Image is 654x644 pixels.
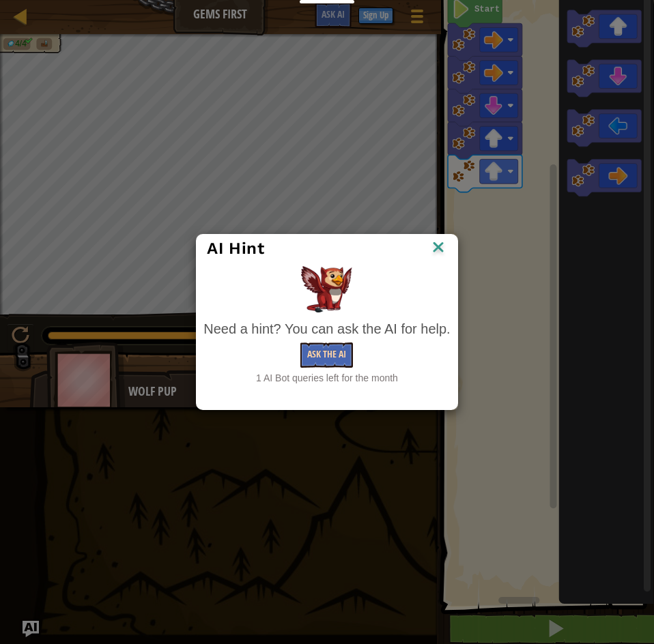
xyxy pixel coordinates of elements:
div: 1 AI Bot queries left for the month [203,371,450,385]
button: Ask the AI [300,342,353,368]
span: AI Hint [207,239,264,258]
img: AI Hint Animal [301,266,352,312]
div: Need a hint? You can ask the AI for help. [203,319,450,339]
img: IconClose.svg [429,238,447,259]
